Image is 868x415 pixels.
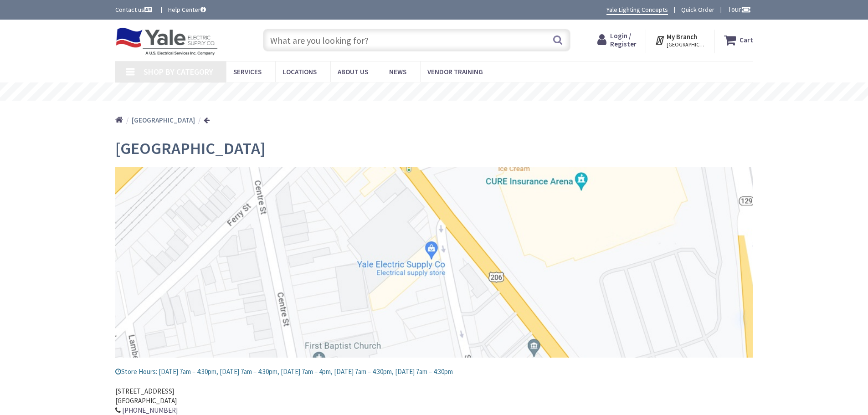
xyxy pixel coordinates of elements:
input: What are you looking for? [263,29,570,51]
a: Contact us [115,5,154,14]
a: Cart [724,32,753,48]
span: Shop By Category [144,67,213,77]
span: About Us [338,67,368,76]
img: Trenton Yale_3.jpg [115,167,753,358]
span: Login / Register [610,31,637,48]
a: [PHONE_NUMBER] [122,405,178,415]
img: Yale Electric Supply Co. [115,27,218,56]
span: Locations [282,67,317,76]
span: News [389,67,406,76]
strong: Cart [740,32,753,48]
span: Store Hours: [DATE] 7am – 4:30pm, [DATE] 7am – 4:30pm, [DATE] 7am – 4pm, [DATE] 7am – 4:30pm, [DA... [115,367,453,376]
span: Services [233,67,262,76]
div: My Branch [GEOGRAPHIC_DATA], [GEOGRAPHIC_DATA] [655,32,705,48]
a: Yale Lighting Concepts [606,5,668,15]
a: Login / Register [597,32,637,48]
strong: My Branch [667,32,697,41]
strong: [GEOGRAPHIC_DATA] [132,116,195,124]
span: [GEOGRAPHIC_DATA], [GEOGRAPHIC_DATA] [667,41,705,48]
a: Quick Order [681,5,714,14]
a: Help Center [168,5,206,14]
span: Tour [728,5,751,14]
span: [GEOGRAPHIC_DATA] [115,138,265,159]
span: Vendor Training [427,67,483,76]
